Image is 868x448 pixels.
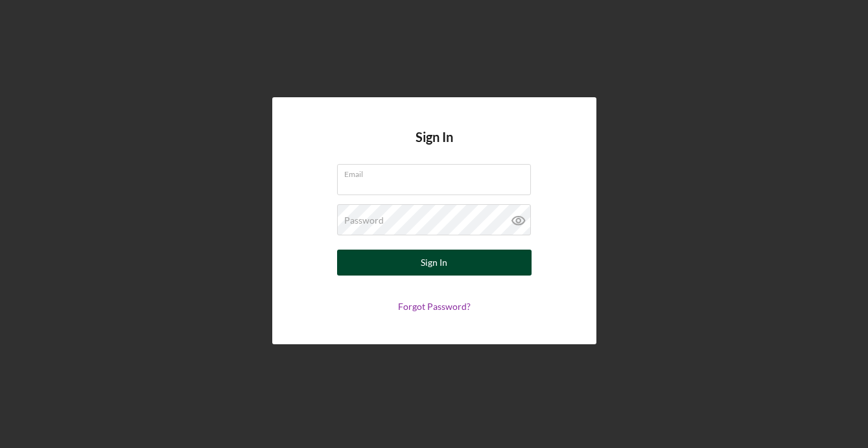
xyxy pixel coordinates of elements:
[421,250,447,276] div: Sign In
[344,215,384,226] label: Password
[398,301,471,312] a: Forgot Password?
[337,250,532,276] button: Sign In
[416,130,453,164] h4: Sign In
[344,165,531,179] label: Email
